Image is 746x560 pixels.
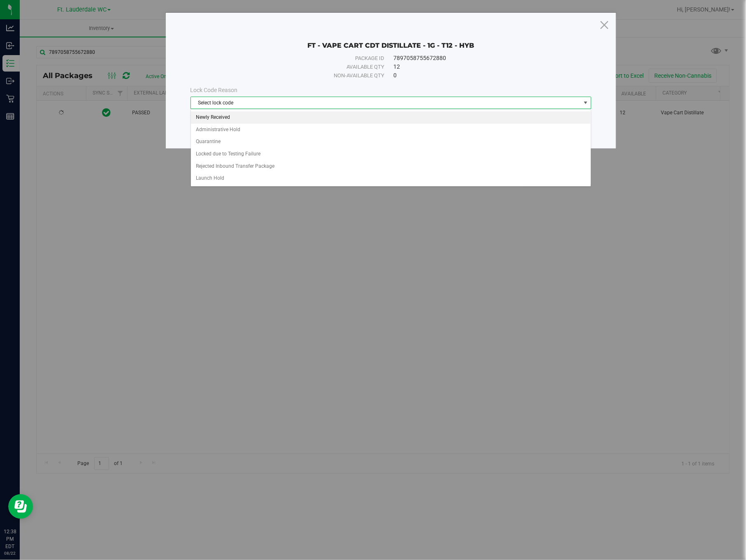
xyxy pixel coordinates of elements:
li: Locked due to Testing Failure [191,148,591,160]
li: Quarantine [191,136,591,148]
div: FT - VAPE CART CDT DISTILLATE - 1G - T12 - HYB [191,29,592,50]
div: 0 [393,71,574,80]
li: Rejected Inbound Transfer Package [191,160,591,173]
div: 12 [393,62,574,71]
li: Administrative Hold [191,124,591,136]
span: Lock Code Reason [191,87,238,93]
div: Package ID [208,54,384,62]
div: Available qty [208,63,384,71]
span: select [581,97,591,109]
li: Launch Hold [191,172,591,185]
iframe: Resource center [8,494,33,519]
li: Newly Received [191,111,591,124]
div: Non-available qty [208,72,384,80]
span: Select lock code [191,97,581,109]
div: 7897058755672880 [393,54,574,62]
